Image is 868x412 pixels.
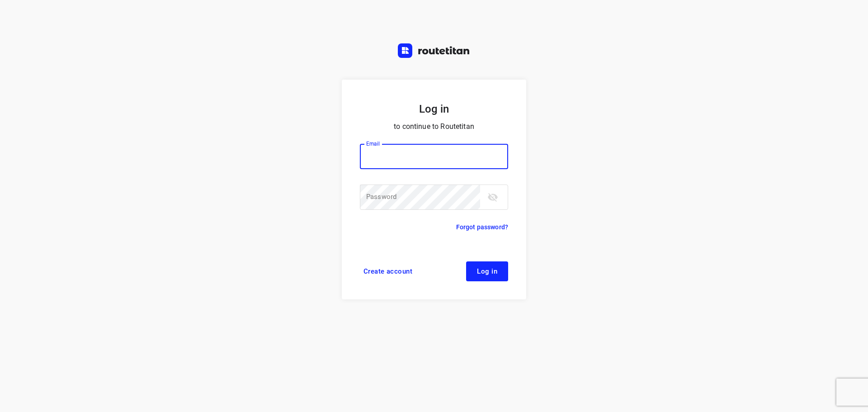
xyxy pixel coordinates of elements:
[477,268,497,275] span: Log in
[360,120,508,133] p: to continue to Routetitan
[456,222,508,232] a: Forgot password?
[398,43,470,60] a: Routetitan
[360,261,416,281] a: Create account
[363,268,412,275] span: Create account
[466,261,508,281] button: Log in
[398,43,470,58] img: Routetitan
[360,101,508,117] h5: Log in
[484,188,502,206] button: toggle password visibility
